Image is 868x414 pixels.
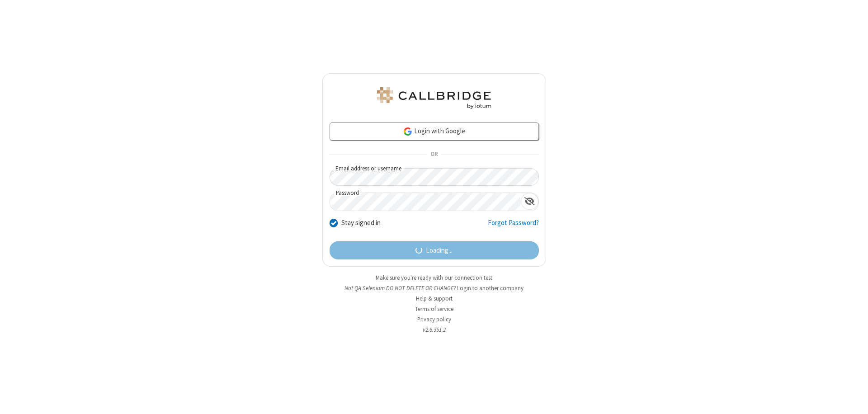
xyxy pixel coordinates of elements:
a: Privacy policy [417,315,451,323]
label: Stay signed in [341,218,381,228]
input: Email address or username [330,168,539,186]
a: Help & support [416,295,453,302]
li: v2.6.351.2 [322,325,546,334]
button: Loading... [330,241,539,259]
a: Forgot Password? [488,218,539,235]
img: google-icon.png [403,127,413,136]
div: Show password [521,193,538,210]
a: Make sure you're ready with our connection test [376,274,492,282]
a: Terms of service [415,305,453,313]
button: Login to another company [457,284,524,292]
img: QA Selenium DO NOT DELETE OR CHANGE [375,87,493,109]
span: OR [427,148,441,161]
li: Not QA Selenium DO NOT DELETE OR CHANGE? [322,284,546,292]
span: Loading... [426,245,453,256]
input: Password [330,193,521,211]
a: Login with Google [330,122,539,141]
